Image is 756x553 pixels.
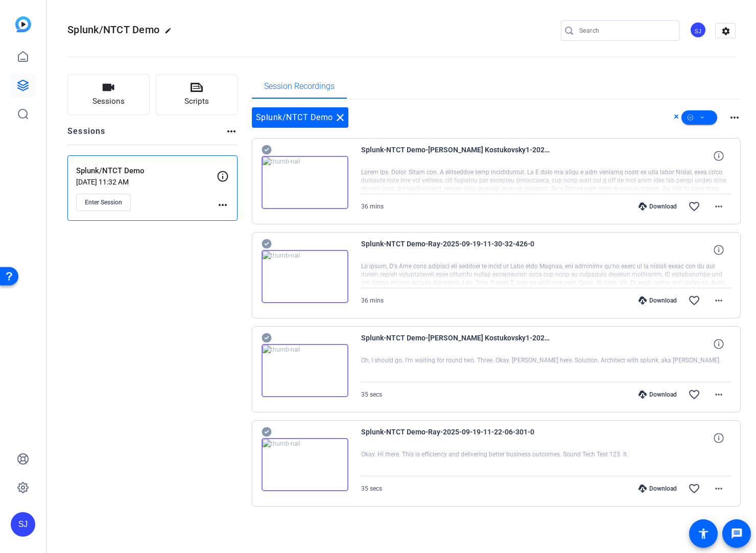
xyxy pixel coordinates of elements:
img: thumb-nail [262,156,348,209]
span: Splunk-NTCT Demo-[PERSON_NAME] Kostukovsky1-2025-09-19-11-30-32-426-1 [361,144,550,168]
span: Scripts [184,96,209,107]
mat-icon: more_horiz [713,294,725,307]
img: blue-gradient.svg [15,16,31,32]
mat-icon: more_horiz [225,125,238,137]
div: SJ [11,512,35,537]
mat-icon: accessibility [697,527,710,540]
mat-icon: close [334,111,346,124]
div: Splunk/NTCT Demo [252,107,348,128]
mat-icon: favorite_border [688,482,700,495]
span: Session Recordings [264,82,335,90]
span: Splunk-NTCT Demo-[PERSON_NAME] Kostukovsky1-2025-09-19-11-22-06-301-1 [361,332,550,356]
button: Sessions [67,74,150,115]
mat-icon: more_horiz [728,111,741,124]
span: 36 mins [361,203,384,210]
mat-icon: more_horiz [713,388,725,401]
button: Enter Session [76,194,131,211]
mat-icon: favorite_border [688,200,700,213]
span: Splunk/NTCT Demo [67,24,159,36]
div: Download [633,485,682,493]
mat-icon: settings [716,24,736,39]
span: Enter Session [85,198,122,206]
mat-icon: more_horiz [713,482,725,495]
img: thumb-nail [262,250,348,303]
img: thumb-nail [262,344,348,397]
p: Splunk/NTCT Demo [76,165,217,177]
div: Download [633,390,682,399]
input: Search [579,25,671,37]
mat-icon: edit [164,27,177,39]
h2: Sessions [67,125,106,145]
img: thumb-nail [262,438,348,491]
div: Download [633,202,682,211]
mat-icon: more_horiz [217,199,229,211]
span: Splunk-NTCT Demo-Ray-2025-09-19-11-22-06-301-0 [361,426,550,450]
button: Scripts [156,74,238,115]
span: 35 secs [361,485,382,492]
span: 35 secs [361,391,382,398]
p: [DATE] 11:32 AM [76,178,217,186]
mat-icon: favorite_border [688,388,700,401]
mat-icon: message [730,527,743,540]
div: Download [633,296,682,305]
mat-icon: favorite_border [688,294,700,307]
span: Splunk-NTCT Demo-Ray-2025-09-19-11-30-32-426-0 [361,238,550,262]
ngx-avatar: Scott J [690,21,707,39]
span: Sessions [92,96,125,107]
div: SJ [690,21,706,38]
mat-icon: more_horiz [713,200,725,213]
span: 36 mins [361,297,384,304]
